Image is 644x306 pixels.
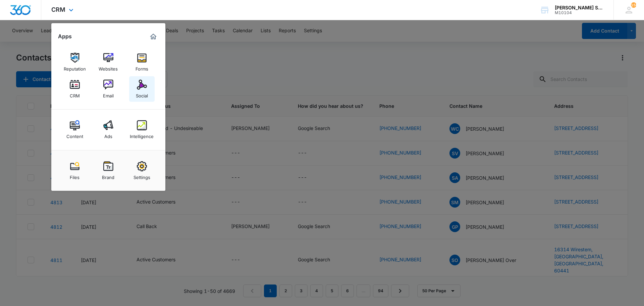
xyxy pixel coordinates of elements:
div: Email [103,90,114,98]
h2: Apps [58,33,72,40]
div: Websites [99,63,118,72]
a: Websites [96,49,121,75]
div: Forms [136,63,148,72]
div: Ads [104,130,112,139]
a: Forms [129,49,155,75]
a: Intelligence [129,117,155,142]
a: CRM [62,76,88,102]
div: Reputation [64,63,86,72]
div: account name [555,5,604,10]
a: Social [129,76,155,102]
div: account id [555,10,604,15]
div: CRM [70,90,80,98]
div: Content [66,130,83,139]
div: notifications count [631,2,636,8]
span: 150 [631,2,636,8]
a: Ads [96,117,121,142]
a: Marketing 360® Dashboard [148,31,159,42]
a: Email [96,76,121,102]
div: Intelligence [130,130,154,139]
a: Files [62,158,88,183]
a: Content [62,117,88,142]
a: Brand [96,158,121,183]
div: Settings [133,171,150,180]
a: Settings [129,158,155,183]
a: Reputation [62,49,88,75]
div: Social [136,90,148,98]
div: Brand [102,171,114,180]
span: CRM [51,6,65,13]
div: Files [70,171,79,180]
